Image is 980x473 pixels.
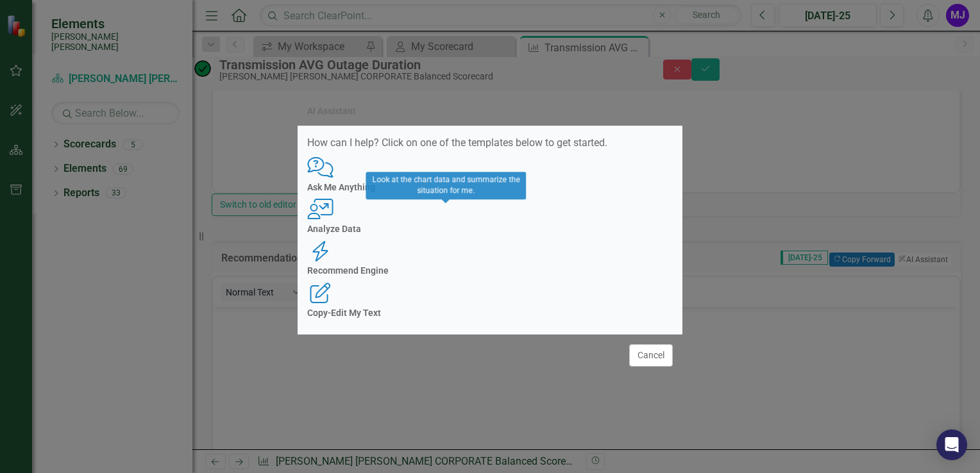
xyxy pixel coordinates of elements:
div: Open Intercom Messenger [936,429,967,460]
p: How can I help? Click on one of the templates below to get started. [307,136,673,151]
h4: Ask Me Anything [307,183,673,192]
h4: Analyze Data [307,224,673,234]
div: Look at the chart data and summarize the situation for me. [366,172,526,199]
div: AI Assistant [307,106,356,116]
p: For [DATE], the "Transmission AVG Outage Duration" remained "On Target" with a value of 2.07 hour... [3,3,743,49]
button: Cancel [629,344,673,367]
h4: Recommend Engine [307,266,673,276]
h4: Copy-Edit My Text [307,308,673,318]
